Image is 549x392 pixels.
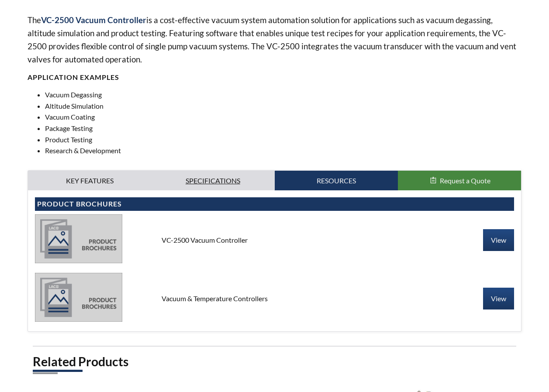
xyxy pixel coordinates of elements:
[440,176,490,185] span: Request a Quote
[398,171,521,191] button: Request a Quote
[483,229,514,251] a: View
[483,288,514,309] a: View
[45,123,521,134] li: Package Testing
[45,111,521,123] li: Vacuum Coating
[155,294,394,303] div: Vacuum & Temperature Controllers
[45,134,521,145] li: Product Testing
[45,145,521,156] li: Research & Development
[45,89,521,100] li: Vacuum Degassing
[155,235,394,245] div: VC-2500 Vacuum Controller
[35,214,122,263] img: product_brochures-81b49242bb8394b31c113ade466a77c846893fb1009a796a1a03a1a1c57cbc37.jpg
[28,73,521,82] h4: APPLICATION EXAMPLES
[45,100,521,112] li: Altitude Simulation
[28,171,151,191] a: Key Features
[33,354,516,370] h2: Related Products
[37,199,512,209] h4: Product Brochures
[41,15,146,25] strong: VC-2500 Vacuum Controller
[35,273,122,322] img: product_brochures-81b49242bb8394b31c113ade466a77c846893fb1009a796a1a03a1a1c57cbc37.jpg
[275,171,398,191] a: Resources
[28,14,521,66] p: The is a cost-effective vacuum system automation solution for applications such as vacuum degassi...
[151,171,274,191] a: Specifications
